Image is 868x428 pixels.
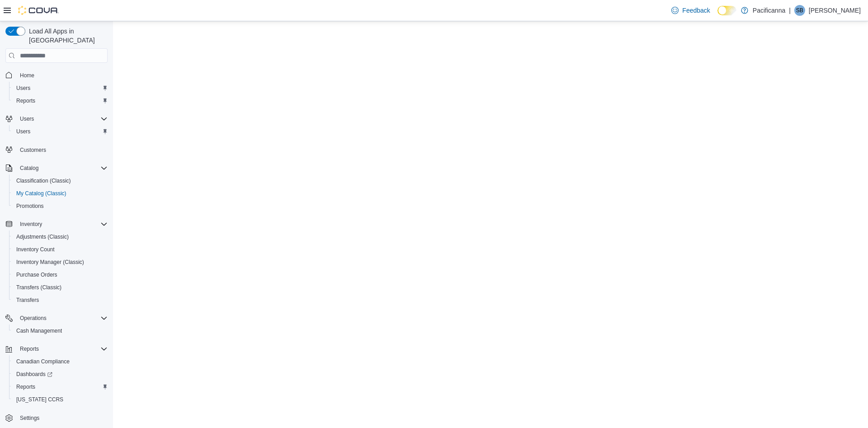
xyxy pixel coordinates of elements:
[13,188,70,199] a: My Catalog (Classic)
[682,6,710,15] span: Feedback
[16,259,84,266] span: Inventory Manager (Classic)
[20,414,39,422] span: Settings
[13,244,58,255] a: Inventory Count
[13,381,108,392] span: Reports
[13,394,108,405] span: Washington CCRS
[16,327,62,334] span: Cash Management
[25,27,108,45] span: Load All Apps in [GEOGRAPHIC_DATA]
[2,113,111,125] button: Users
[9,94,111,107] button: Reports
[16,413,43,423] a: Settings
[717,6,736,15] input: Dark Mode
[2,162,111,174] button: Catalog
[794,5,805,16] div: Sandra Boyd
[2,343,111,355] button: Reports
[16,371,52,378] span: Dashboards
[9,256,111,268] button: Inventory Manager (Classic)
[20,315,47,322] span: Operations
[20,146,46,154] span: Customers
[16,202,44,210] span: Promotions
[20,345,39,353] span: Reports
[16,296,39,304] span: Transfers
[2,68,111,81] button: Home
[13,244,108,255] span: Inventory Count
[9,281,111,294] button: Transfers (Classic)
[668,1,713,19] a: Feedback
[13,201,47,212] a: Promotions
[9,82,111,94] button: Users
[20,72,34,79] span: Home
[16,343,108,354] span: Reports
[796,5,803,16] span: SB
[13,325,66,336] a: Cash Management
[16,163,108,174] span: Catalog
[13,282,108,293] span: Transfers (Classic)
[13,381,39,392] a: Reports
[9,200,111,212] button: Promotions
[16,128,30,135] span: Users
[9,125,111,138] button: Users
[16,145,50,155] a: Customers
[13,201,108,212] span: Promotions
[13,356,73,367] a: Canadian Compliance
[13,295,42,306] a: Transfers
[13,95,108,106] span: Reports
[753,5,785,16] p: Pacificanna
[9,381,111,393] button: Reports
[13,126,108,137] span: Users
[20,165,38,172] span: Catalog
[2,218,111,230] button: Inventory
[9,393,111,406] button: [US_STATE] CCRS
[13,257,108,268] span: Inventory Manager (Classic)
[16,97,35,104] span: Reports
[16,69,108,80] span: Home
[809,5,861,16] p: [PERSON_NAME]
[13,95,39,106] a: Reports
[13,394,67,405] a: [US_STATE] CCRS
[16,113,108,124] span: Users
[13,269,108,280] span: Purchase Orders
[789,5,791,16] p: |
[13,257,88,268] a: Inventory Manager (Classic)
[9,187,111,200] button: My Catalog (Classic)
[16,233,69,240] span: Adjustments (Classic)
[18,6,59,15] img: Cova
[16,383,35,390] span: Reports
[16,271,57,278] span: Purchase Orders
[13,231,72,242] a: Adjustments (Classic)
[13,231,108,242] span: Adjustments (Classic)
[16,163,42,174] button: Catalog
[13,269,61,280] a: Purchase Orders
[16,219,46,230] button: Inventory
[9,368,111,381] a: Dashboards
[13,188,108,199] span: My Catalog (Classic)
[13,369,108,380] span: Dashboards
[9,294,111,306] button: Transfers
[16,144,108,155] span: Customers
[16,358,70,365] span: Canadian Compliance
[16,190,66,197] span: My Catalog (Classic)
[16,219,108,230] span: Inventory
[13,175,108,186] span: Classification (Classic)
[2,143,111,156] button: Customers
[9,230,111,243] button: Adjustments (Classic)
[16,396,63,403] span: [US_STATE] CCRS
[9,174,111,187] button: Classification (Classic)
[20,115,34,122] span: Users
[16,246,55,253] span: Inventory Count
[13,126,34,137] a: Users
[16,313,108,324] span: Operations
[13,175,75,186] a: Classification (Classic)
[13,295,108,306] span: Transfers
[20,221,42,228] span: Inventory
[2,411,111,424] button: Settings
[9,243,111,256] button: Inventory Count
[13,83,108,94] span: Users
[13,282,65,293] a: Transfers (Classic)
[9,268,111,281] button: Purchase Orders
[16,70,38,81] a: Home
[13,83,34,94] a: Users
[16,313,50,324] button: Operations
[9,355,111,368] button: Canadian Compliance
